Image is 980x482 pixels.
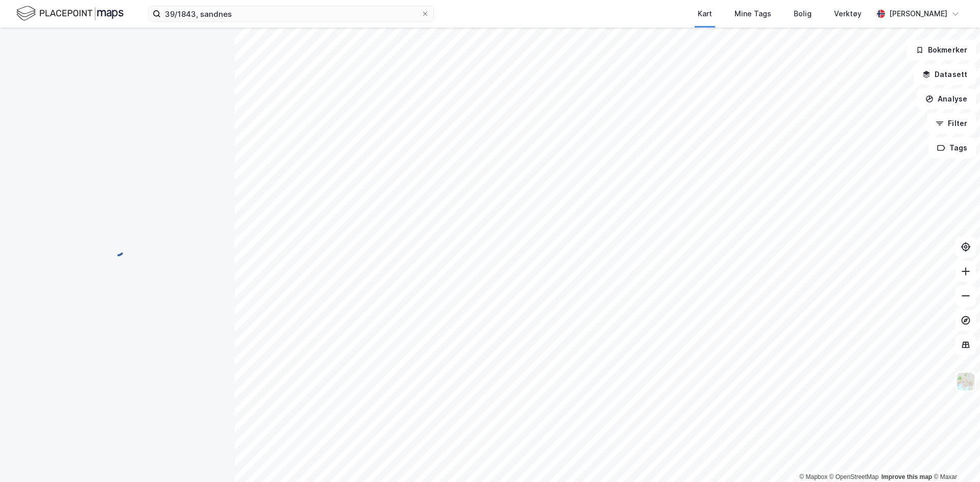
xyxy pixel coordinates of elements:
div: Kontrollprogram for chat [929,433,980,482]
button: Bokmerker [907,40,976,60]
div: Mine Tags [734,8,771,20]
iframe: Chat Widget [929,433,980,482]
button: Tags [928,138,976,158]
button: Datasett [914,64,976,85]
a: OpenStreetMap [829,473,879,480]
a: Mapbox [799,473,827,480]
div: Verktøy [834,8,862,20]
button: Filter [927,113,976,134]
img: logo.f888ab2527a4732fd821a326f86c7f29.svg [16,5,124,22]
img: spinner.a6d8c91a73a9ac5275cf975e30b51cfb.svg [109,241,126,257]
button: Analyse [917,89,976,109]
div: Bolig [794,8,812,20]
input: Søk på adresse, matrikkel, gårdeiere, leietakere eller personer [161,6,421,21]
div: [PERSON_NAME] [889,8,947,20]
img: Z [956,372,975,391]
a: Improve this map [881,473,932,480]
div: Kart [698,8,712,20]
